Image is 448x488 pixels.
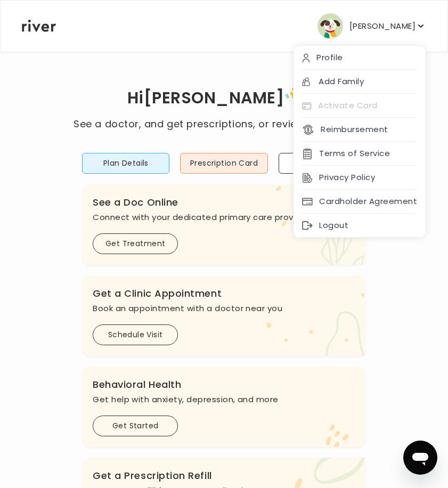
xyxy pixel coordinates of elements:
div: Add Family [294,70,426,94]
h3: See a Doc Online [93,195,355,210]
p: See a doctor, and get prescriptions, or review your benefits [74,117,374,132]
div: Terms of Service [294,142,426,166]
div: Profile [294,46,426,70]
button: Reimbursement [302,122,388,137]
p: Book an appointment with a doctor near you [93,301,355,316]
button: Get Support [279,153,366,174]
div: Cardholder Agreement [294,190,426,214]
button: Get Started [93,416,178,436]
button: Plan Details [82,153,169,174]
p: Get help with anxiety, depression, and more [93,392,355,407]
h3: Get a Clinic Appointment [93,286,355,301]
button: Schedule Visit [93,324,178,345]
div: Privacy Policy [294,166,426,190]
h3: Get a Prescription Refill [93,468,355,483]
img: user avatar [317,13,343,39]
button: Prescription Card [180,153,267,174]
iframe: Button to launch messaging window [403,441,437,475]
p: [PERSON_NAME] [349,19,416,34]
button: user avatar[PERSON_NAME] [317,13,426,39]
div: Logout [294,214,426,238]
button: Get Treatment [93,233,178,254]
div: Activate Card [294,94,426,118]
h1: Hi [PERSON_NAME] [74,81,374,117]
p: Connect with your dedicated primary care provider [93,210,355,225]
h3: Behavioral Health [93,377,355,392]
